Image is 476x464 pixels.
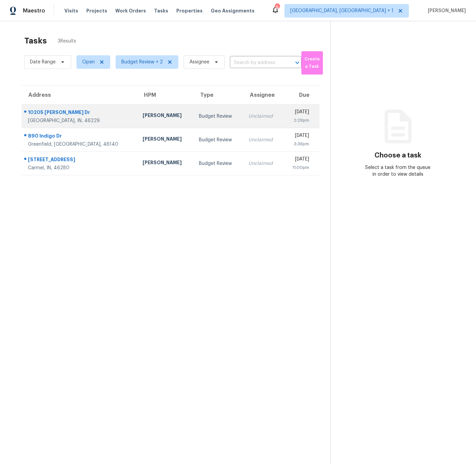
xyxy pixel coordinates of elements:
span: Visits [64,7,78,14]
div: Greenfield, [GEOGRAPHIC_DATA], 46140 [28,141,132,148]
div: 2:29pm [288,117,309,124]
div: [PERSON_NAME] [143,112,188,120]
span: 3 Results [58,38,76,45]
div: [STREET_ADDRESS] [28,156,132,165]
div: Budget Review [199,113,238,120]
span: Geo Assignments [211,7,255,14]
span: Maestro [23,7,45,14]
div: Unclaimed [248,137,277,143]
div: 3:36pm [288,141,309,147]
span: Tasks [154,8,168,13]
th: Address [22,86,137,105]
div: [PERSON_NAME] [143,136,188,144]
div: 9 [275,4,279,11]
span: Open [82,59,95,65]
th: Type [194,86,243,105]
span: Properties [176,7,203,14]
div: Unclaimed [248,113,277,120]
span: Assignee [189,59,209,65]
span: Date Range [30,59,56,65]
span: Work Orders [115,7,146,14]
div: [DATE] [288,109,309,117]
span: [PERSON_NAME] [425,7,466,14]
div: Budget Review [199,137,238,143]
div: Budget Review [199,160,238,167]
div: [DATE] [288,156,309,164]
div: Unclaimed [248,160,277,167]
h3: Choose a task [375,152,421,159]
span: [GEOGRAPHIC_DATA], [GEOGRAPHIC_DATA] + 1 [290,7,393,14]
button: Create a Task [301,51,323,75]
div: Select a task from the queue in order to view details [364,164,432,178]
div: 10205 [PERSON_NAME] Dr [28,109,132,117]
button: Open [293,58,302,67]
th: Due [282,86,320,105]
div: Carmel, IN, 46280 [28,165,132,171]
div: [DATE] [288,132,309,141]
span: Budget Review + 2 [121,59,163,65]
h2: Tasks [24,37,47,44]
th: Assignee [243,86,283,105]
div: 11:00pm [288,164,309,171]
input: Search by address [230,58,282,68]
span: Create a Task [305,55,320,71]
div: [GEOGRAPHIC_DATA], IN, 46229 [28,117,132,124]
div: 890 Indigo Dr [28,133,132,141]
div: [PERSON_NAME] [143,159,188,168]
th: HPM [137,86,194,105]
span: Projects [86,7,107,14]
